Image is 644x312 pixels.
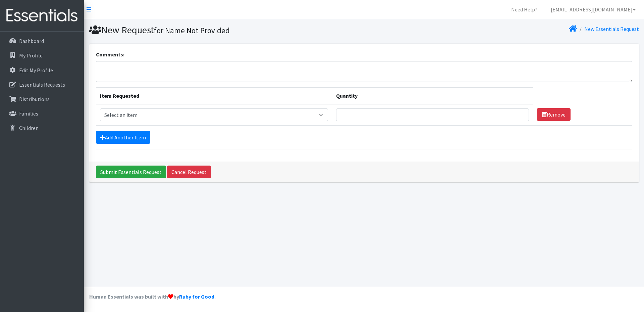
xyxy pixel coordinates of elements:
img: HumanEssentials [3,4,81,27]
label: Comments: [96,50,124,58]
p: Families [19,110,38,117]
a: [EMAIL_ADDRESS][DOMAIN_NAME] [545,3,641,16]
p: Dashboard [19,38,44,44]
a: Add Another Item [96,131,150,144]
p: My Profile [19,52,43,59]
a: Dashboard [3,34,81,48]
a: My Profile [3,49,81,62]
p: Children [19,125,39,131]
a: Cancel Request [167,166,211,178]
a: Ruby for Good [179,293,214,300]
p: Edit My Profile [19,67,53,74]
h1: New Request [89,24,362,36]
a: Children [3,121,81,135]
p: Essentials Requests [19,81,65,88]
a: Edit My Profile [3,63,81,77]
th: Quantity [332,87,533,104]
a: New Essentials Request [584,26,639,32]
strong: Human Essentials was built with by . [89,293,216,300]
a: Remove [537,108,571,121]
a: Essentials Requests [3,78,81,91]
input: Submit Essentials Request [96,166,166,178]
th: Item Requested [96,87,332,104]
p: Distributions [19,96,50,102]
a: Families [3,107,81,120]
small: for Name Not Provided [154,26,230,35]
a: Need Help? [506,3,543,16]
a: Distributions [3,92,81,106]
